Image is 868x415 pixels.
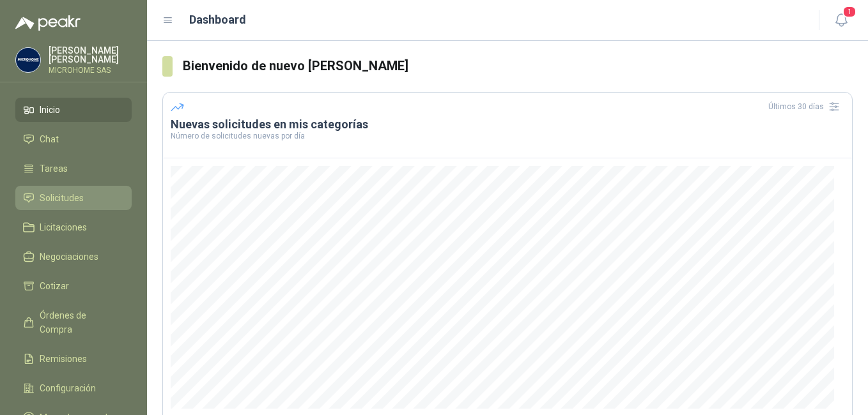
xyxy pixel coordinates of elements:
[40,162,68,176] span: Tareas
[40,191,84,205] span: Solicitudes
[830,9,853,32] button: 1
[15,127,132,151] a: Chat
[15,347,132,371] a: Remisiones
[40,250,98,264] span: Negociaciones
[842,6,856,18] span: 1
[40,352,87,366] span: Remisiones
[15,156,132,181] a: Tareas
[40,103,60,117] span: Inicio
[171,132,844,140] p: Número de solicitudes nuevas por día
[15,274,132,298] a: Cotizar
[15,376,132,400] a: Configuración
[768,96,844,117] div: Últimos 30 días
[40,132,59,146] span: Chat
[183,56,853,76] h3: Bienvenido de nuevo [PERSON_NAME]
[15,186,132,210] a: Solicitudes
[49,46,132,64] p: [PERSON_NAME] [PERSON_NAME]
[171,117,844,132] h3: Nuevas solicitudes en mis categorías
[189,11,246,29] h1: Dashboard
[40,279,69,293] span: Cotizar
[49,66,132,74] p: MICROHOME SAS
[15,215,132,239] a: Licitaciones
[15,15,81,31] img: Logo peakr
[40,381,96,395] span: Configuración
[15,245,132,269] a: Negociaciones
[15,98,132,122] a: Inicio
[16,48,40,72] img: Company Logo
[40,308,120,336] span: Órdenes de Compra
[40,220,87,234] span: Licitaciones
[15,303,132,342] a: Órdenes de Compra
